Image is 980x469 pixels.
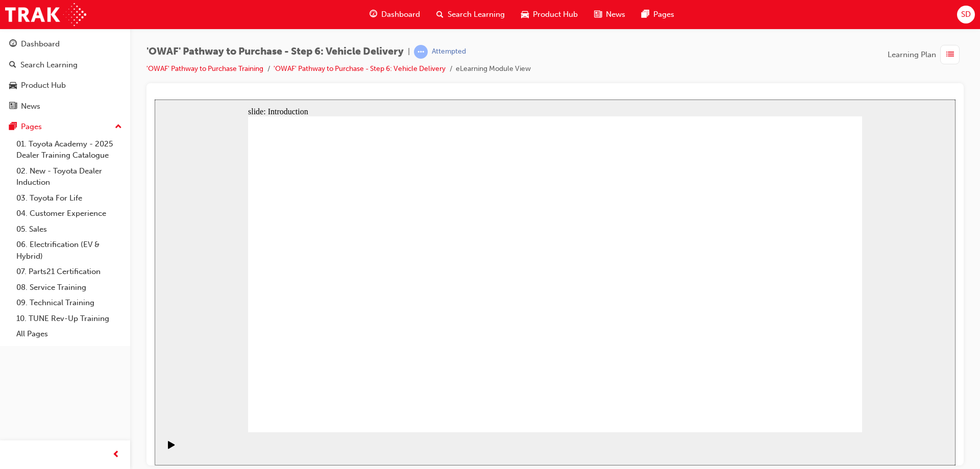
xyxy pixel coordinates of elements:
span: search-icon [436,8,444,21]
span: Pages [653,9,674,20]
span: pages-icon [9,122,17,132]
a: 'OWAF' Pathway to Purchase Training [146,64,263,73]
span: learningRecordVerb_ATTEMPT-icon [414,45,428,59]
button: Play (Ctrl+Alt+P) [5,341,22,358]
a: 07. Parts21 Certification [12,264,126,280]
span: SD [961,9,971,20]
a: Product Hub [4,76,126,95]
a: 05. Sales [12,221,126,237]
a: car-iconProduct Hub [513,4,586,25]
span: list-icon [946,48,954,61]
span: guage-icon [9,40,17,49]
a: search-iconSearch Learning [428,4,513,25]
button: Pages [4,117,126,136]
a: News [4,97,126,116]
span: Search Learning [448,9,505,20]
div: Pages [21,121,42,133]
div: Attempted [432,47,466,57]
span: | [408,46,410,58]
span: car-icon [9,81,17,90]
div: Search Learning [20,59,78,71]
li: eLearning Module View [456,63,531,75]
span: search-icon [9,61,16,70]
a: 04. Customer Experience [12,206,126,221]
span: Learning Plan [888,49,936,61]
a: 08. Service Training [12,280,126,295]
button: SD [957,6,975,23]
div: Dashboard [21,38,60,50]
img: Trak [5,3,86,26]
span: guage-icon [370,8,377,21]
div: News [21,101,40,112]
a: guage-iconDashboard [361,4,428,25]
a: pages-iconPages [633,4,682,25]
a: 02. New - Toyota Dealer Induction [12,163,126,190]
span: up-icon [115,120,122,134]
a: Search Learning [4,56,126,75]
a: 01. Toyota Academy - 2025 Dealer Training Catalogue [12,136,126,163]
a: 10. TUNE Rev-Up Training [12,311,126,327]
div: Product Hub [21,80,66,91]
span: 'OWAF' Pathway to Purchase - Step 6: Vehicle Delivery [146,46,404,58]
a: Dashboard [4,35,126,54]
a: 06. Electrification (EV & Hybrid) [12,237,126,264]
a: 09. Technical Training [12,295,126,311]
button: DashboardSearch LearningProduct HubNews [4,33,126,117]
a: news-iconNews [586,4,633,25]
span: Product Hub [533,9,578,20]
span: Dashboard [381,9,420,20]
button: Learning Plan [888,45,964,64]
span: prev-icon [112,449,120,461]
span: News [606,9,625,20]
a: 03. Toyota For Life [12,190,126,206]
span: pages-icon [642,8,649,21]
a: 'OWAF' Pathway to Purchase - Step 6: Vehicle Delivery [274,64,446,73]
a: All Pages [12,326,126,342]
span: news-icon [9,102,17,111]
span: car-icon [521,8,529,21]
div: playback controls [5,333,22,366]
span: news-icon [594,8,602,21]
